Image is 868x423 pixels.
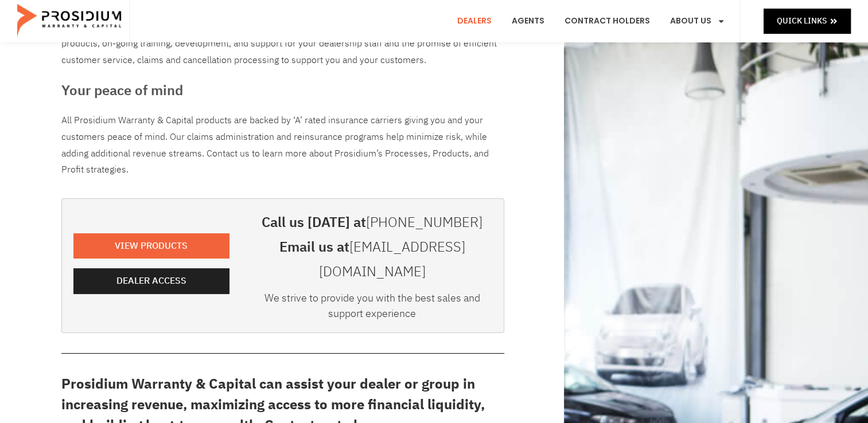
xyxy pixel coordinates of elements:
[221,1,258,10] span: Last Name
[61,80,504,101] h3: Your peace of mind
[252,235,492,284] h3: Email us at
[73,233,229,259] a: View Products
[115,238,188,254] span: View Products
[116,273,186,289] span: Dealer Access
[252,290,492,327] div: We strive to provide you with the best sales and support experience
[252,210,492,235] h3: Call us [DATE] at
[764,9,851,33] a: Quick Links
[61,112,504,178] p: All Prosidium Warranty & Capital products are backed by ‘A’ rated insurance carriers giving you a...
[777,14,827,28] span: Quick Links
[73,268,229,294] a: Dealer Access
[319,237,465,282] a: [EMAIL_ADDRESS][DOMAIN_NAME]
[366,212,482,233] a: [PHONE_NUMBER]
